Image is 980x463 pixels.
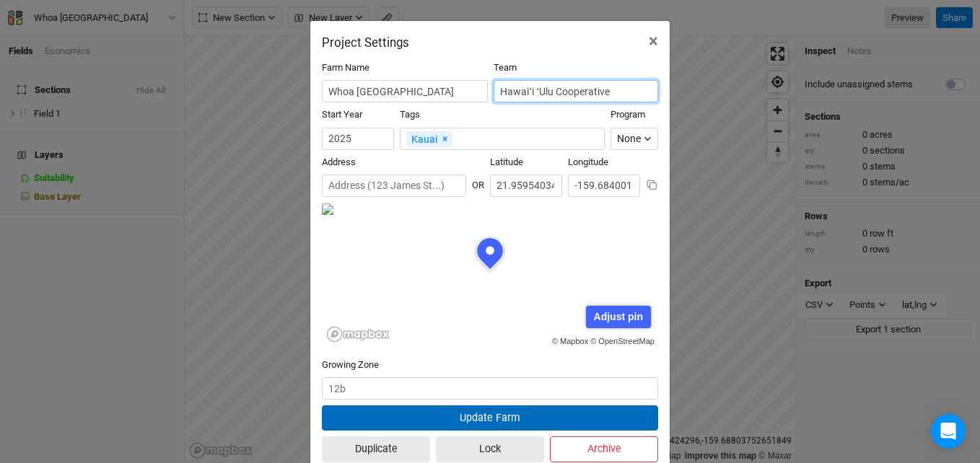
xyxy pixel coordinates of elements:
[646,179,658,191] button: Copy
[322,108,362,121] label: Start Year
[490,156,523,169] label: Latitude
[326,326,390,343] a: Mapbox logo
[552,337,588,345] a: © Mapbox
[568,156,608,169] label: Longitude
[322,35,409,50] h2: Project Settings
[322,175,466,197] input: Address (123 James St...)
[322,128,394,150] input: Start Year
[322,61,369,74] label: Farm Name
[437,130,452,147] button: Remove
[322,377,658,400] input: 12b
[472,167,484,192] div: OR
[637,21,670,61] button: Close
[406,131,452,147] div: Kauai
[436,436,544,462] button: Lock
[586,306,650,328] div: Adjust pin
[322,156,356,169] label: Address
[322,405,658,431] button: Update Farm
[590,337,655,345] a: © OpenStreetMap
[322,436,430,462] button: Duplicate
[617,131,641,146] div: None
[442,133,447,144] span: ×
[611,128,658,150] button: None
[322,358,379,371] label: Growing Zone
[931,414,966,449] div: Open Intercom Messenger
[494,61,517,74] label: Team
[568,175,640,197] input: Longitude
[400,108,420,121] label: Tags
[494,80,658,102] input: Hawaiʻi ʻUlu Cooperative
[490,175,562,197] input: Latitude
[649,31,658,51] span: ×
[550,436,658,462] button: Archive
[611,108,645,121] label: Program
[322,80,488,102] input: Project/Farm Name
